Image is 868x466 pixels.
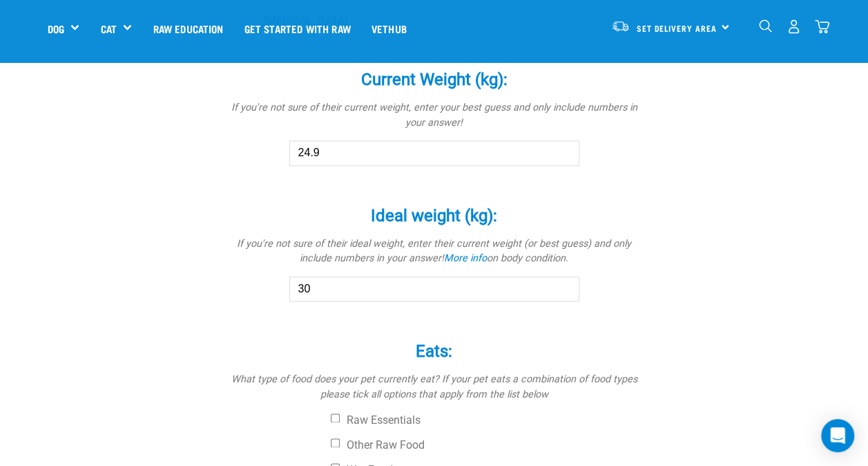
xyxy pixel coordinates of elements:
[821,419,854,452] div: Open Intercom Messenger
[227,372,642,402] p: What type of food does your pet currently eat? If your pet eats a combination of food types pleas...
[227,203,642,228] label: Ideal weight (kg):
[331,438,642,452] label: Other Raw Food
[234,1,361,56] a: Get started with Raw
[227,67,642,92] label: Current Weight (kg):
[611,20,630,32] img: van-moving.png
[815,19,829,34] img: home-icon@2x.png
[444,252,487,264] a: More info
[331,413,340,422] input: Raw Essentials
[331,413,642,427] label: Raw Essentials
[48,21,64,37] a: Dog
[331,438,340,447] input: Other Raw Food
[759,19,772,32] img: home-icon-1@2x.png
[227,339,642,364] label: Eats:
[787,19,801,34] img: user.png
[227,100,642,130] p: If you're not sure of their current weight, enter your best guess and only include numbers in you...
[361,1,417,56] a: Vethub
[637,26,717,30] span: Set Delivery Area
[142,1,233,56] a: Raw Education
[227,236,642,266] p: If you're not sure of their ideal weight, enter their current weight (or best guess) and only inc...
[100,21,116,37] a: Cat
